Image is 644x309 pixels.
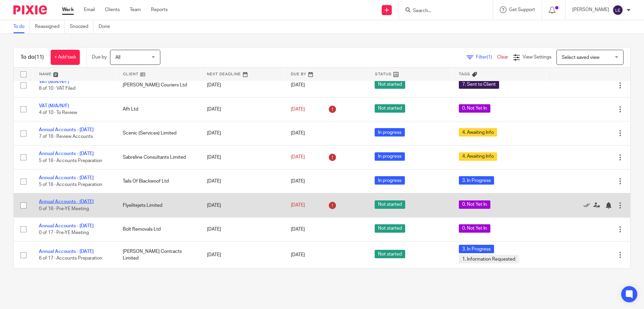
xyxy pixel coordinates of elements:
[39,224,94,228] a: Annual Accounts - [DATE]
[375,224,405,233] span: Not started
[476,55,497,60] span: Filter
[200,121,284,145] td: [DATE]
[459,72,470,76] span: Tags
[291,227,305,232] span: [DATE]
[459,255,519,263] span: 1. Information Requested
[70,20,94,33] a: Snoozed
[459,245,494,253] span: 3. In Progress
[151,6,168,13] a: Reports
[116,145,200,169] td: Sabreline Consultants Limited
[39,158,102,163] span: 5 of 16 · Accounts Preparation
[92,54,107,61] p: Due by
[291,131,305,136] span: [DATE]
[459,200,490,209] span: 0. Not Yet In
[291,83,305,87] span: [DATE]
[459,80,499,89] span: 7. Sent to Client
[200,193,284,217] td: [DATE]
[39,182,102,187] span: 5 of 16 · Accounts Preparation
[39,199,94,204] a: Annual Accounts - [DATE]
[291,203,305,207] span: [DATE]
[200,145,284,169] td: [DATE]
[459,152,497,161] span: 4. Awaiting Info
[291,179,305,184] span: [DATE]
[115,55,120,60] span: All
[13,5,47,14] img: Pixie
[39,86,75,91] span: 8 of 10 · VAT Filed
[291,107,305,112] span: [DATE]
[116,241,200,269] td: [PERSON_NAME] Contracts Limited
[62,6,74,13] a: Work
[35,20,65,33] a: Reassigned
[130,6,141,13] a: Team
[572,6,609,13] p: [PERSON_NAME]
[13,20,30,33] a: To do
[116,193,200,217] td: Flyelitejets Limited
[583,202,593,208] a: Mark as done
[375,80,405,89] span: Not started
[375,104,405,113] span: Not started
[200,217,284,241] td: [DATE]
[200,169,284,193] td: [DATE]
[39,230,89,235] span: 0 of 17 · Pre-YE Meeting
[39,104,69,108] a: VAT (M/A/N/F)
[375,200,405,209] span: Not started
[562,55,599,60] span: Select saved view
[39,151,94,156] a: Annual Accounts - [DATE]
[39,134,93,139] span: 7 of 16 · Review Accounts
[39,176,94,180] a: Annual Accounts - [DATE]
[116,121,200,145] td: Scenic (Services) Limited
[375,176,405,185] span: In progress
[200,73,284,97] td: [DATE]
[99,20,115,33] a: Done
[375,128,405,137] span: In progress
[116,97,200,121] td: Afh Ltd
[509,7,535,12] span: Get Support
[39,79,69,84] a: VAT (M/A/N/F)
[116,73,200,97] td: [PERSON_NAME] Couriers Ltd
[116,217,200,241] td: Bolt Removals Ltd
[84,6,95,13] a: Email
[459,224,490,233] span: 0. Not Yet In
[459,128,497,137] span: 4. Awaiting Info
[375,152,405,161] span: In progress
[459,176,494,185] span: 3. In Progress
[105,6,120,13] a: Clients
[39,249,94,254] a: Annual Accounts - [DATE]
[116,169,200,193] td: Tails Of Blackwoof Ltd
[291,155,305,160] span: [DATE]
[51,50,80,65] a: + Add task
[20,54,44,61] h1: To do
[412,8,473,14] input: Search
[39,256,102,261] span: 6 of 17 · Accounts Preparation
[39,127,94,132] a: Annual Accounts - [DATE]
[39,206,89,211] span: 0 of 16 · Pre-YE Meeting
[200,97,284,121] td: [DATE]
[612,5,623,15] img: svg%3E
[35,54,44,60] span: (11)
[39,110,77,115] span: 4 of 10 · To Review
[497,55,508,60] a: Clear
[375,250,405,258] span: Not started
[200,241,284,269] td: [DATE]
[291,253,305,257] span: [DATE]
[459,104,490,113] span: 0. Not Yet In
[487,55,492,60] span: (1)
[523,55,551,60] span: View Settings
